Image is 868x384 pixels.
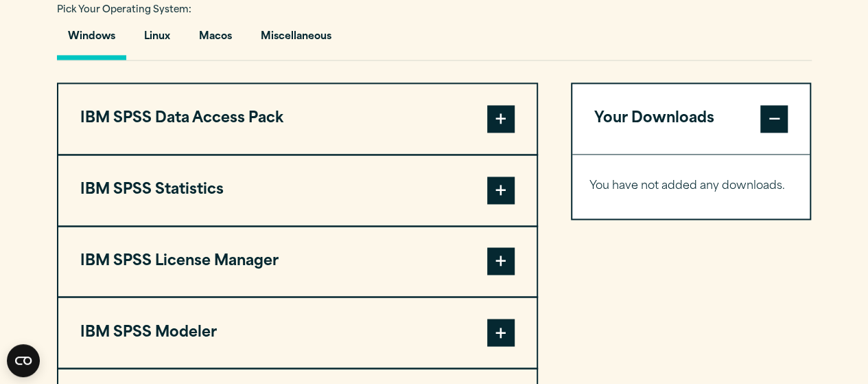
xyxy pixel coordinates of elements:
button: Open CMP widget [7,344,40,377]
button: Windows [57,21,126,60]
button: Macos [188,21,243,60]
button: IBM SPSS License Manager [58,227,537,297]
span: Pick Your Operating System: [57,5,191,14]
div: Your Downloads [572,154,810,218]
button: IBM SPSS Statistics [58,155,537,225]
button: IBM SPSS Data Access Pack [58,84,537,154]
button: Your Downloads [572,84,810,154]
button: IBM SPSS Modeler [58,297,537,368]
button: Miscellaneous [250,21,342,60]
button: Linux [133,21,181,60]
p: You have not added any downloads. [589,177,793,196]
